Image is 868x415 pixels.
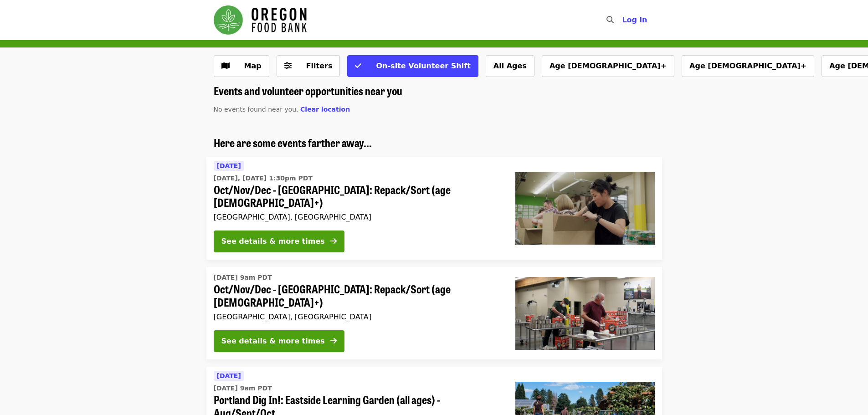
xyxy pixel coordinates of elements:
[347,55,478,77] button: On-site Volunteer Shift
[284,61,292,70] i: sliders-h icon
[515,172,655,245] img: Oct/Nov/Dec - Portland: Repack/Sort (age 8+) organized by Oregon Food Bank
[615,11,654,29] button: Log in
[214,174,313,183] time: [DATE], [DATE] 1:30pm PDT
[217,372,241,379] span: [DATE]
[330,237,337,246] i: arrow-right icon
[622,15,647,24] span: Log in
[300,105,350,114] button: Clear location
[214,183,501,210] span: Oct/Nov/Dec - [GEOGRAPHIC_DATA]: Repack/Sort (age [DEMOGRAPHIC_DATA]+)
[277,55,340,77] button: Filters (0 selected)
[221,336,325,347] div: See details & more times
[206,267,662,359] a: See details for "Oct/Nov/Dec - Portland: Repack/Sort (age 16+)"
[542,55,674,77] button: Age [DEMOGRAPHIC_DATA]+
[606,15,614,24] i: search icon
[214,55,269,77] button: Show map view
[214,313,501,321] div: [GEOGRAPHIC_DATA], [GEOGRAPHIC_DATA]
[214,106,298,113] span: No events found near you.
[214,282,501,309] span: Oct/Nov/Dec - [GEOGRAPHIC_DATA]: Repack/Sort (age [DEMOGRAPHIC_DATA]+)
[376,61,470,70] span: On-site Volunteer Shift
[214,5,307,35] img: Oregon Food Bank - Home
[619,9,627,31] input: Search
[206,157,662,260] a: See details for "Oct/Nov/Dec - Portland: Repack/Sort (age 8+)"
[306,61,333,70] span: Filters
[214,231,344,252] button: See details & more times
[300,106,350,113] span: Clear location
[214,82,402,98] span: Events and volunteer opportunities near you
[214,273,272,282] time: [DATE] 9am PDT
[355,61,361,70] i: check icon
[221,61,230,70] i: map icon
[486,55,534,77] button: All Ages
[217,162,241,169] span: [DATE]
[214,134,372,150] span: Here are some events farther away...
[221,236,325,247] div: See details & more times
[214,330,344,352] button: See details & more times
[330,337,337,345] i: arrow-right icon
[214,213,501,221] div: [GEOGRAPHIC_DATA], [GEOGRAPHIC_DATA]
[682,55,814,77] button: Age [DEMOGRAPHIC_DATA]+
[244,61,262,70] span: Map
[214,384,272,393] time: [DATE] 9am PDT
[515,277,655,350] img: Oct/Nov/Dec - Portland: Repack/Sort (age 16+) organized by Oregon Food Bank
